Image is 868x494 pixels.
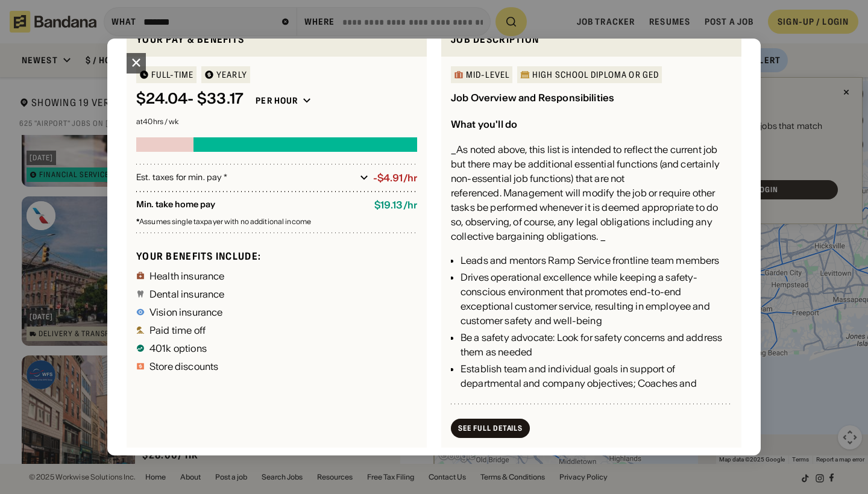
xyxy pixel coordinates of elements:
div: Assumes single taxpayer with no additional income [136,218,417,225]
div: Dental insurance [149,289,225,299]
div: Paid time off [149,325,206,335]
div: Your benefits include: [136,250,417,263]
div: Health insurance [149,271,225,281]
div: See Full Details [458,425,523,432]
div: 401k options [149,343,207,353]
div: at 40 hrs / wk [136,118,417,125]
div: Full-time [151,70,193,79]
div: Job Overview and Responsibilities [451,92,614,104]
div: _As noted above, this list is intended to reflect the current job but there may be additional ess... [451,142,732,243]
div: $ 24.04 - $33.17 [136,90,244,108]
div: Per hour [256,95,298,106]
div: Leads and mentors Ramp Service frontline team members [461,253,732,267]
div: Your pay & benefits [136,32,417,47]
div: Job Description [451,32,732,47]
div: $ 19.13 / hr [374,199,417,211]
div: Min. take home pay [136,199,365,211]
div: Vision insurance [149,307,223,317]
div: Est. taxes for min. pay * [136,172,355,184]
div: Establish team and individual goals in support of departmental and company objectives; Coaches an... [461,361,732,419]
div: What you'll do [451,118,517,130]
div: Drives operational excellence while keeping a safety-conscious environment that promotes end-to-e... [461,270,732,328]
div: YEARLY [216,70,247,79]
div: Store discounts [149,361,218,371]
div: Be a safety advocate: Look for safety concerns and address them as needed [461,330,732,359]
div: -$4.91/hr [373,172,417,184]
div: High School Diploma or GED [532,70,659,79]
div: Mid-Level [466,70,509,79]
